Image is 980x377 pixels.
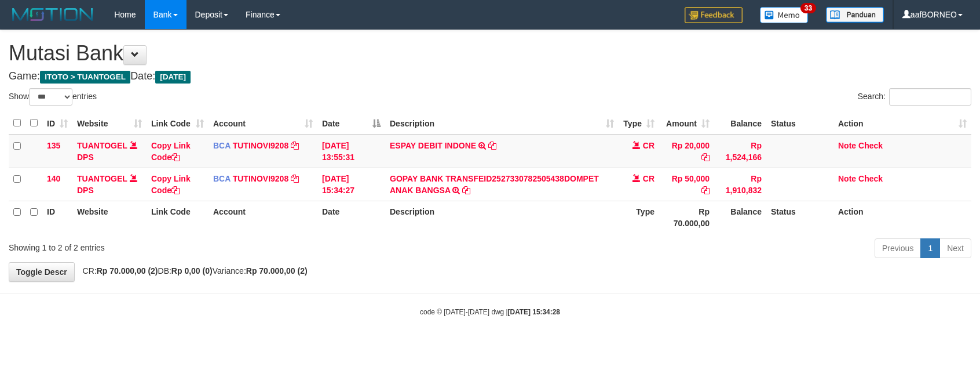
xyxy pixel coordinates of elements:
[766,112,833,135] th: Status
[317,168,385,201] td: [DATE] 15:34:27
[714,112,766,135] th: Balance
[838,141,856,150] a: Note
[155,71,191,84] span: [DATE]
[508,308,560,316] strong: [DATE] 15:34:28
[77,174,127,183] a: TUANTOGEL
[291,141,299,150] a: Copy TUTINOVI9208 to clipboard
[385,112,619,135] th: Description: activate to sort column ascending
[317,135,385,168] td: [DATE] 13:55:31
[858,174,883,183] a: Check
[826,7,884,23] img: panduan.png
[800,3,816,13] span: 33
[643,174,654,183] span: CR
[659,168,714,201] td: Rp 50,000
[47,141,60,150] span: 135
[619,201,659,234] th: Type
[643,141,654,150] span: CR
[920,238,940,258] a: 1
[385,201,619,234] th: Description
[147,201,209,234] th: Link Code
[889,88,971,106] input: Search:
[390,174,599,195] a: GOPAY BANK TRANSFEID2527330782505438DOMPET ANAK BANGSA
[209,112,317,135] th: Account: activate to sort column ascending
[714,201,766,234] th: Balance
[151,174,191,195] a: Copy Link Code
[714,168,766,201] td: Rp 1,910,832
[714,135,766,168] td: Rp 1,524,166
[659,112,714,135] th: Amount: activate to sort column ascending
[701,186,710,195] a: Copy Rp 50,000 to clipboard
[420,308,560,316] small: code © [DATE]-[DATE] dwg |
[97,266,158,275] strong: Rp 70.000,00 (2)
[390,141,476,150] a: ESPAY DEBIT INDONE
[213,174,231,183] span: BCA
[42,112,72,135] th: ID: activate to sort column ascending
[317,201,385,234] th: Date
[766,201,833,234] th: Status
[833,201,971,234] th: Action
[838,174,856,183] a: Note
[246,266,308,275] strong: Rp 70.000,00 (2)
[233,141,288,150] a: TUTINOVI9208
[760,7,809,23] img: Button%20Memo.svg
[233,174,288,183] a: TUTINOVI9208
[858,141,883,150] a: Check
[9,42,971,65] h1: Mutasi Bank
[213,141,231,150] span: BCA
[72,135,147,168] td: DPS
[939,238,971,258] a: Next
[151,141,191,162] a: Copy Link Code
[72,168,147,201] td: DPS
[9,71,971,82] h4: Game: Date:
[77,141,127,150] a: TUANTOGEL
[9,88,97,106] label: Show entries
[9,262,75,282] a: Toggle Descr
[659,201,714,234] th: Rp 70.000,00
[462,186,470,195] a: Copy GOPAY BANK TRANSFEID2527330782505438DOMPET ANAK BANGSA to clipboard
[171,266,213,275] strong: Rp 0,00 (0)
[488,141,496,150] a: Copy ESPAY DEBIT INDONE to clipboard
[659,135,714,168] td: Rp 20,000
[858,88,971,106] label: Search:
[619,112,659,135] th: Type: activate to sort column ascending
[833,112,971,135] th: Action: activate to sort column ascending
[9,237,400,253] div: Showing 1 to 2 of 2 entries
[40,71,130,84] span: ITOTO > TUANTOGEL
[72,112,147,135] th: Website: activate to sort column ascending
[875,238,921,258] a: Previous
[147,112,209,135] th: Link Code: activate to sort column ascending
[701,153,710,162] a: Copy Rp 20,000 to clipboard
[685,7,743,23] img: Feedback.jpg
[29,88,72,106] select: Showentries
[72,201,147,234] th: Website
[209,201,317,234] th: Account
[317,112,385,135] th: Date: activate to sort column descending
[47,174,60,183] span: 140
[9,6,97,23] img: MOTION_logo.png
[42,201,72,234] th: ID
[291,174,299,183] a: Copy TUTINOVI9208 to clipboard
[77,266,308,275] span: CR: DB: Variance:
